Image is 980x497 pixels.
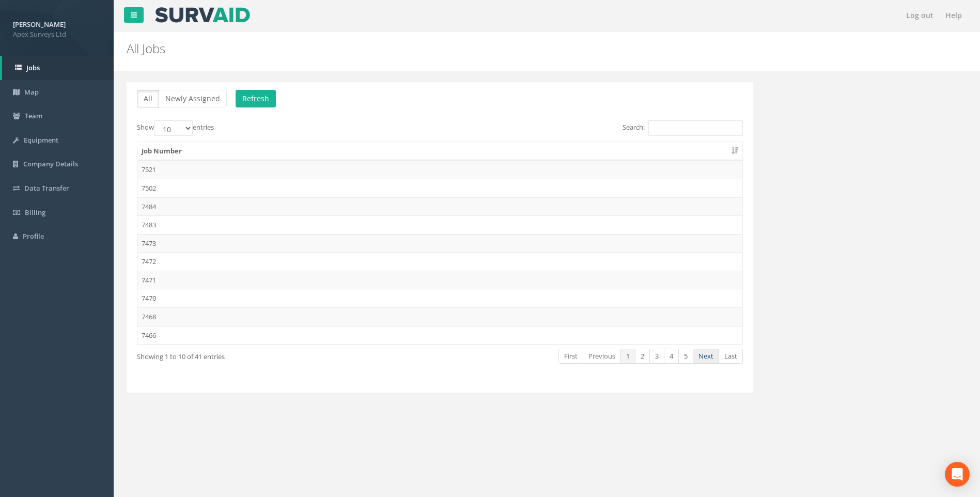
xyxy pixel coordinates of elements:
[24,183,69,193] span: Data Transfer
[24,87,39,97] span: Map
[23,159,78,168] span: Company Details
[137,289,742,307] td: 7470
[25,111,42,120] span: Team
[137,90,159,107] button: All
[154,120,193,136] select: Showentries
[649,349,664,364] a: 3
[623,120,743,136] label: Search:
[137,215,742,234] td: 7483
[719,349,743,364] a: Last
[127,42,825,55] h2: All Jobs
[693,349,719,364] a: Next
[678,349,693,364] a: 5
[137,120,214,136] label: Show entries
[664,349,679,364] a: 4
[558,349,583,364] a: First
[137,326,742,345] td: 7466
[24,135,58,145] span: Equipment
[583,349,621,364] a: Previous
[25,208,45,217] span: Billing
[620,349,635,364] a: 1
[2,56,114,80] a: Jobs
[945,462,970,487] div: Open Intercom Messenger
[137,179,742,197] td: 7502
[236,90,276,107] button: Refresh
[137,234,742,253] td: 7473
[137,348,380,362] div: Showing 1 to 10 of 41 entries
[13,20,66,29] strong: [PERSON_NAME]
[13,29,101,39] span: Apex Surveys Ltd
[137,142,742,161] th: Job Number: activate to sort column ascending
[13,17,101,39] a: [PERSON_NAME] Apex Surveys Ltd
[159,90,227,107] button: Newly Assigned
[635,349,650,364] a: 2
[23,231,44,241] span: Profile
[137,252,742,271] td: 7472
[648,120,743,136] input: Search:
[26,63,40,72] span: Jobs
[137,307,742,326] td: 7468
[137,197,742,216] td: 7484
[137,271,742,289] td: 7471
[137,160,742,179] td: 7521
